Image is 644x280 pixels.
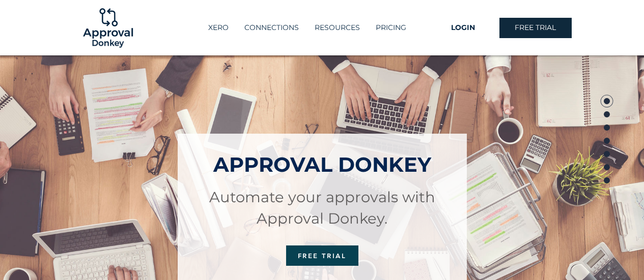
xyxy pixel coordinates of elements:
a: LOGIN [427,18,499,38]
span: LOGIN [451,23,475,33]
p: RESOURCES [310,19,365,36]
nav: Site [187,19,427,36]
a: CONNECTIONS [236,19,306,36]
nav: Page [600,95,614,186]
img: Logo-01.png [80,1,135,55]
span: FREE TRIAL [298,252,347,260]
span: APPROVAL DONKEY [213,152,431,177]
p: PRICING [371,19,411,36]
a: FREE TRIAL [499,18,572,38]
p: CONNECTIONS [239,19,304,36]
a: FREE TRIAL [286,245,358,266]
span: Automate your approvals with Approval Donkey. [209,188,435,227]
div: RESOURCES [306,19,368,36]
a: PRICING [368,19,414,36]
p: XERO [203,19,234,36]
a: XERO [200,19,236,36]
span: FREE TRIAL [515,23,556,33]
